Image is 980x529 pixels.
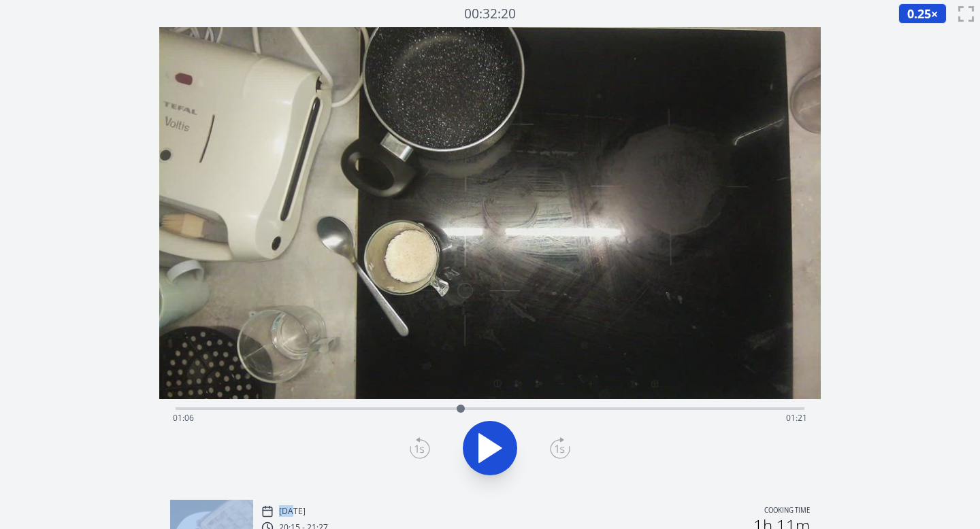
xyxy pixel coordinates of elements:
[898,3,947,24] button: 0.25×
[764,505,810,517] p: Cooking time
[907,5,931,22] span: 0.25
[786,412,807,424] span: 01:21
[279,506,306,517] p: [DATE]
[464,4,516,24] a: 00:32:20
[173,412,194,424] span: 01:06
